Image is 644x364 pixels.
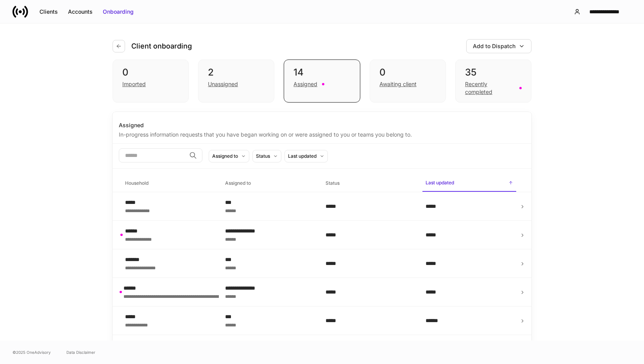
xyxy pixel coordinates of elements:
[256,152,270,160] div: Status
[68,8,93,16] div: Accounts
[465,66,522,79] div: 35
[131,41,192,51] h4: Client onboarding
[125,179,148,187] h6: Household
[293,80,317,88] div: Assigned
[113,59,189,103] div: 0Imported
[379,66,436,79] div: 0
[379,80,417,88] div: Awaiting client
[222,175,316,191] span: Assigned to
[122,80,146,88] div: Imported
[370,59,446,103] div: 0Awaiting client
[225,179,251,187] h6: Assigned to
[208,66,265,79] div: 2
[293,66,350,79] div: 14
[322,175,416,191] span: Status
[198,59,274,103] div: 2Unassigned
[252,150,281,162] button: Status
[209,150,249,162] button: Assigned to
[119,121,525,129] div: Assigned
[326,179,340,187] h6: Status
[284,150,328,162] button: Last updated
[208,80,238,88] div: Unassigned
[103,8,134,16] div: Onboarding
[122,66,179,79] div: 0
[66,349,95,355] a: Data Disclaimer
[34,5,63,18] button: Clients
[426,179,454,186] h6: Last updated
[119,129,525,139] div: In-progress information requests that you have began working on or were assigned to you or teams ...
[473,42,515,50] div: Add to Dispatch
[13,349,51,355] span: © 2025 OneAdvisory
[212,152,238,160] div: Assigned to
[39,8,58,16] div: Clients
[455,59,531,103] div: 35Recently completed
[422,175,516,192] span: Last updated
[122,175,216,191] span: Household
[466,39,531,53] button: Add to Dispatch
[63,5,98,18] button: Accounts
[284,59,360,103] div: 14Assigned
[465,80,515,96] div: Recently completed
[288,152,317,160] div: Last updated
[98,5,139,18] button: Onboarding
